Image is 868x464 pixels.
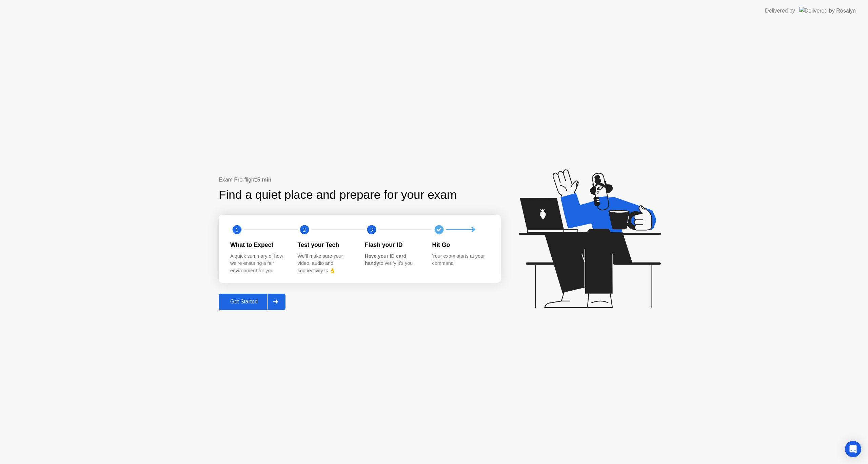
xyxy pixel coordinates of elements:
div: Flash your ID [365,240,421,249]
img: Delivered by Rosalyn [799,7,856,15]
b: 5 min [257,177,272,183]
div: Find a quiet place and prepare for your exam [219,186,458,204]
div: Test your Tech [298,240,354,249]
b: Have your ID card handy [365,253,406,266]
div: Hit Go [432,240,489,249]
div: A quick summary of how we’re ensuring a fair environment for you [230,253,287,275]
button: Get Started [219,294,285,310]
div: Exam Pre-flight: [219,176,501,184]
text: 2 [303,227,305,233]
text: 3 [370,227,373,233]
div: Your exam starts at your command [432,253,489,267]
div: What to Expect [230,240,287,249]
div: Open Intercom Messenger [845,441,861,457]
div: We’ll make sure your video, audio and connectivity is 👌 [298,253,354,275]
div: to verify it’s you [365,253,421,267]
text: 1 [236,227,238,233]
div: Get Started [221,299,267,305]
div: Delivered by [765,7,795,15]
